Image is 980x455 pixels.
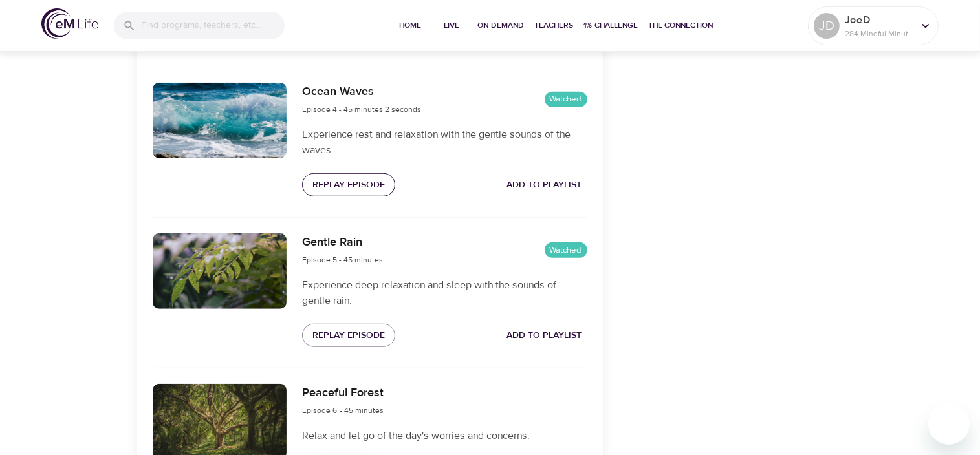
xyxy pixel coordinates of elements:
iframe: Button to launch messaging window [928,403,970,445]
span: Teachers [535,19,574,32]
span: Add to Playlist [507,328,582,344]
span: Live [437,19,468,32]
span: Watched [545,244,587,257]
p: Experience rest and relaxation with the gentle sounds of the waves. [302,127,587,158]
span: On-Demand [478,19,525,32]
span: Replay Episode [312,328,385,344]
p: JoeD [845,12,913,28]
span: The Connection [649,19,713,32]
span: Episode 6 - 45 minutes [302,405,384,416]
button: Add to Playlist [502,324,587,348]
span: Episode 4 - 45 minutes 2 seconds [302,104,421,114]
span: Add to Playlist [507,177,582,193]
div: JD [814,13,840,39]
button: Replay Episode [302,173,395,197]
button: Add to Playlist [502,173,587,197]
button: Replay Episode [302,324,395,348]
p: Relax and let go of the day's worries and concerns. [302,428,587,443]
span: Episode 5 - 45 minutes [302,255,383,265]
span: Watched [545,93,587,105]
span: 1% Challenge [584,19,638,32]
h6: Peaceful Forest [302,384,384,403]
h6: Gentle Rain [302,233,383,252]
input: Find programs, teachers, etc... [141,12,285,39]
img: logo [41,8,98,39]
span: Home [395,19,426,32]
p: 284 Mindful Minutes [845,28,913,39]
h6: Ocean Waves [302,83,421,101]
p: Experience deep relaxation and sleep with the sounds of gentle rain. [302,277,587,308]
span: Replay Episode [312,177,385,193]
